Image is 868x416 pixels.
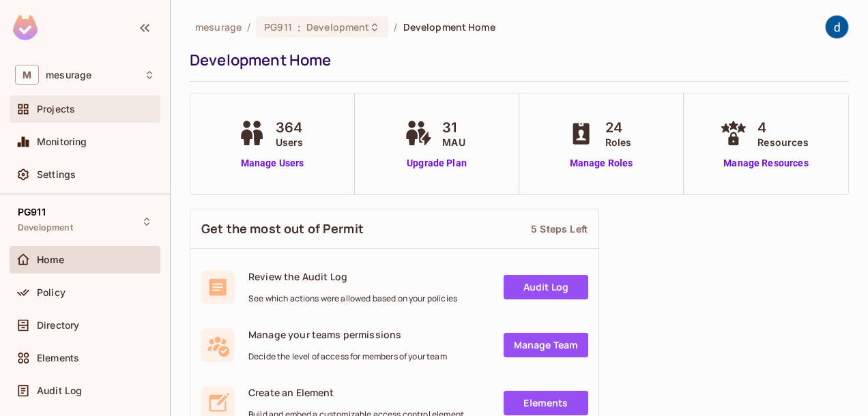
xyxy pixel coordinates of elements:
span: 31 [442,117,465,138]
li: / [247,20,250,33]
img: SReyMgAAAABJRU5ErkJggg== [13,15,38,40]
span: Development [18,222,73,233]
span: Resources [757,135,808,149]
span: Directory [37,320,79,331]
img: dev 911gcl [826,16,848,38]
span: Settings [37,169,76,180]
span: 364 [276,117,304,138]
span: M [15,65,39,85]
li: / [394,20,397,33]
span: Get the most out of Permit [201,220,364,237]
a: Upgrade Plan [401,156,472,170]
span: Manage your teams permissions [248,328,447,341]
span: MAU [442,135,465,149]
a: Manage Roles [564,156,639,170]
div: Development Home [190,50,842,70]
a: Manage Resources [717,156,815,170]
span: Monitoring [37,136,87,147]
span: PG911 [264,20,292,33]
span: Development [306,20,369,33]
span: Roles [605,135,632,149]
span: 4 [757,117,808,138]
span: Projects [37,104,75,115]
span: 24 [605,117,632,138]
a: Audit Log [504,275,588,299]
a: Elements [504,391,588,415]
span: Review the Audit Log [248,270,457,283]
span: Elements [37,353,79,363]
span: : [297,22,302,33]
a: Manage Team [504,333,588,357]
span: Policy [37,287,66,298]
span: Decide the level of access for members of your team [248,351,447,362]
a: Manage Users [235,156,310,170]
span: Home [37,254,65,265]
span: Audit Log [37,385,82,396]
span: Create an Element [248,386,464,399]
span: Development Home [403,20,495,33]
span: Workspace: mesurage [46,70,91,80]
span: Users [276,135,304,149]
span: PG911 [18,207,46,218]
div: 5 Steps Left [531,222,588,235]
span: the active workspace [195,20,242,33]
span: See which actions were allowed based on your policies [248,293,457,304]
